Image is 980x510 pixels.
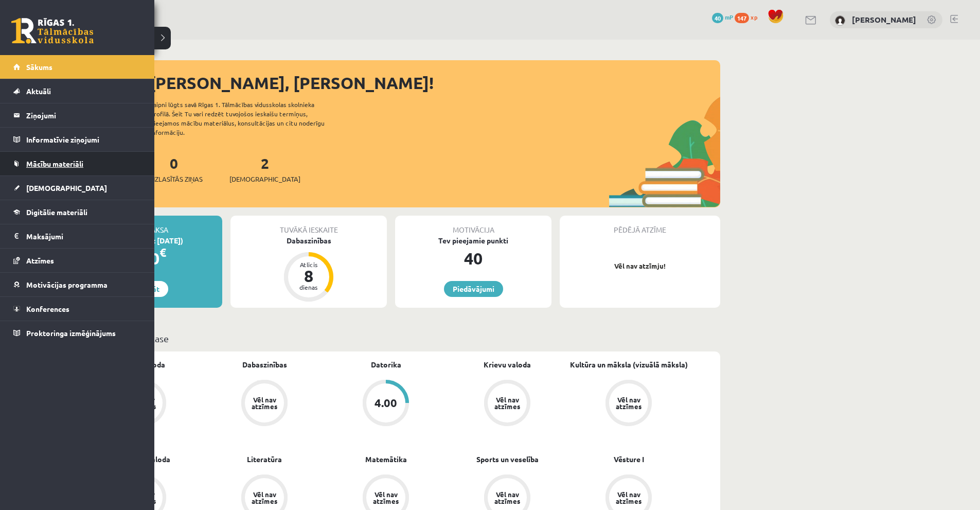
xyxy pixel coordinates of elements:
[375,397,397,409] div: 4.00
[13,249,141,272] a: Atzīmes
[614,491,643,504] div: Vēl nav atzīmes
[66,331,716,345] p: Mācību plāns 10.b1 klase
[26,256,54,265] span: Atzīmes
[293,284,324,290] div: dienas
[568,380,689,428] a: Vēl nav atzīmes
[26,62,52,72] span: Sākums
[250,396,279,410] div: Vēl nav atzīmes
[835,15,845,26] img: Stepans Grigorjevs
[13,55,141,79] a: Sākums
[395,235,551,246] div: Tev pieejamie punkti
[26,86,51,96] span: Aktuāli
[712,13,723,23] span: 40
[712,13,733,21] a: 40 mP
[13,297,141,321] a: Konferences
[145,154,203,184] a: 0Neizlasītās ziņas
[13,79,141,103] a: Aktuāli
[570,359,688,370] a: Kultūra un māksla (vizuālā māksla)
[250,491,279,504] div: Vēl nav atzīmes
[230,216,387,235] div: Tuvākā ieskaite
[751,13,757,21] span: xp
[242,359,287,370] a: Dabaszinības
[293,261,324,268] div: Atlicis
[149,71,720,95] div: [PERSON_NAME], [PERSON_NAME]!
[614,454,644,465] a: Vēsture I
[26,103,141,127] legend: Ziņojumi
[365,454,407,465] a: Matemātika
[13,103,141,127] a: Ziņojumi
[13,152,141,175] a: Mācību materiāli
[493,491,522,504] div: Vēl nav atzīmes
[735,13,749,23] span: 147
[371,491,400,504] div: Vēl nav atzīmes
[26,224,141,248] legend: Maksājumi
[447,380,568,428] a: Vēl nav atzīmes
[247,454,282,465] a: Literatūra
[13,128,141,151] a: Informatīvie ziņojumi
[13,176,141,200] a: [DEMOGRAPHIC_DATA]
[11,18,94,44] a: Rīgas 1. Tālmācības vidusskola
[395,216,551,235] div: Motivācija
[229,154,300,184] a: 2[DEMOGRAPHIC_DATA]
[560,216,720,235] div: Pēdējā atzīme
[26,159,83,168] span: Mācību materiāli
[26,207,87,217] span: Digitālie materiāli
[13,200,141,224] a: Digitālie materiāli
[26,280,108,289] span: Motivācijas programma
[26,328,116,338] span: Proktoringa izmēģinājums
[444,281,503,297] a: Piedāvājumi
[725,13,733,21] span: mP
[614,396,643,410] div: Vēl nav atzīmes
[565,261,715,271] p: Vēl nav atzīmju!
[150,100,343,137] div: Laipni lūgts savā Rīgas 1. Tālmācības vidusskolas skolnieka profilā. Šeit Tu vari redzēt tuvojošo...
[229,174,300,184] span: [DEMOGRAPHIC_DATA]
[159,245,166,260] span: €
[395,246,551,271] div: 40
[13,224,141,248] a: Maksājumi
[293,268,324,284] div: 8
[230,235,387,246] div: Dabaszinības
[26,128,141,151] legend: Informatīvie ziņojumi
[13,321,141,345] a: Proktoringa izmēģinājums
[26,183,107,192] span: [DEMOGRAPHIC_DATA]
[484,359,531,370] a: Krievu valoda
[204,380,325,428] a: Vēl nav atzīmes
[325,380,447,428] a: 4.00
[493,396,522,410] div: Vēl nav atzīmes
[735,13,762,21] a: 147 xp
[230,235,387,303] a: Dabaszinības Atlicis 8 dienas
[852,14,916,25] a: [PERSON_NAME]
[145,174,203,184] span: Neizlasītās ziņas
[371,359,401,370] a: Datorika
[13,273,141,296] a: Motivācijas programma
[476,454,539,465] a: Sports un veselība
[26,304,69,313] span: Konferences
